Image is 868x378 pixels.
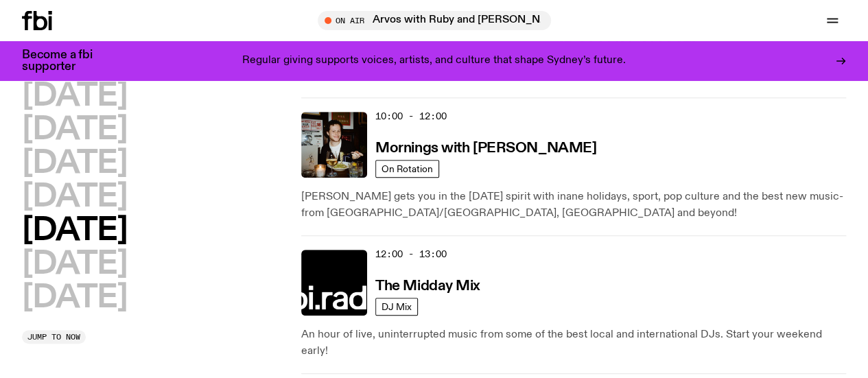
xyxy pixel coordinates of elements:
button: Jump to now [22,330,86,344]
p: [PERSON_NAME] gets you in the [DATE] spirit with inane holidays, sport, pop culture and the best ... [301,189,846,222]
a: The Midday Mix [375,276,480,294]
button: [DATE] [22,81,127,112]
p: Regular giving supports voices, artists, and culture that shape Sydney’s future. [242,55,626,67]
button: [DATE] [22,249,127,280]
a: On Rotation [375,160,439,178]
span: 10:00 - 12:00 [375,110,447,123]
a: Mornings with [PERSON_NAME] [375,139,596,156]
button: On AirArvos with Ruby and [PERSON_NAME] [318,11,551,30]
h3: Become a fbi supporter [22,49,110,73]
img: Sam blankly stares at the camera, brightly lit by a camera flash wearing a hat collared shirt and... [301,112,367,178]
button: [DATE] [22,182,127,213]
p: An hour of live, uninterrupted music from some of the best local and international DJs. Start you... [301,327,846,359]
button: [DATE] [22,283,127,314]
h3: Mornings with [PERSON_NAME] [375,141,596,156]
button: [DATE] [22,115,127,145]
span: Jump to now [27,333,80,341]
span: DJ Mix [382,302,412,312]
button: [DATE] [22,215,127,246]
span: On Rotation [382,164,433,174]
button: [DATE] [22,148,127,179]
a: DJ Mix [375,298,418,316]
span: 12:00 - 13:00 [375,248,447,261]
h3: The Midday Mix [375,279,480,294]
